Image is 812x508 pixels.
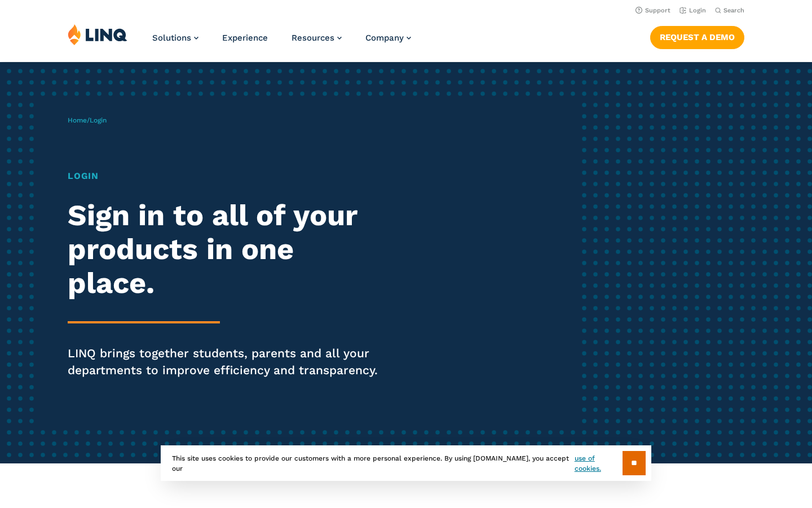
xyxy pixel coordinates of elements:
a: Request a Demo [650,26,744,49]
span: Login [90,116,107,124]
img: LINQ | K‑12 Software [68,24,127,45]
h2: Sign in to all of your products in one place. [68,199,381,300]
a: Solutions [152,33,198,43]
a: use of cookies. [575,453,623,474]
span: Solutions [152,33,191,43]
a: Company [365,33,411,43]
a: Login [679,7,706,14]
h1: Login [68,169,381,183]
nav: Button Navigation [650,24,744,49]
button: Open Search Bar [715,6,744,15]
nav: Primary Navigation [152,24,411,61]
p: LINQ brings together students, parents and all your departments to improve efficiency and transpa... [68,345,381,379]
a: Home [68,116,87,124]
span: Company [365,33,404,43]
span: Resources [292,33,334,43]
span: Search [723,7,744,14]
a: Resources [292,33,342,43]
span: / [68,116,107,124]
div: This site uses cookies to provide our customers with a more personal experience. By using [DOMAIN... [161,445,651,481]
a: Experience [222,33,268,43]
a: Support [636,7,670,14]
